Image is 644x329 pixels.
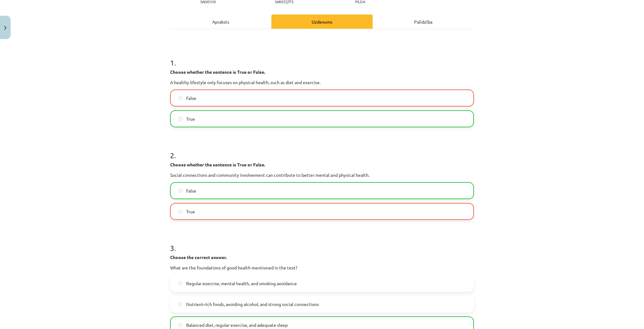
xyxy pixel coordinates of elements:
span: True [186,208,195,215]
input: False [178,189,182,193]
p: A healthy lifestyle only focuses on physical health, such as diet and exercise. [170,79,474,86]
h1: 1 . [170,47,474,67]
span: Nutrient-rich foods, avoiding alcohol, and strong social connections [186,301,319,308]
p: Social connections and community involvement can contribute to better mental and physical health. [170,172,474,178]
strong: Choose whether the sentence is True or False. [170,162,265,167]
p: What are the foundations of good health mentioned in the text? [170,264,474,271]
div: Uzdevums [271,14,373,29]
input: Regular exercise, mental health, and smoking avoidance [178,281,182,286]
input: Nutrient-rich foods, avoiding alcohol, and strong social connections [178,302,182,306]
span: False [186,188,196,194]
input: Balanced diet, regular exercise, and adequate sleep [178,323,182,327]
input: True [178,210,182,214]
h1: 2 . [170,140,474,159]
span: Regular exercise, mental health, and smoking avoidance [186,280,297,287]
div: Apraksts [170,14,271,29]
h1: 3 . [170,233,474,252]
div: Palīdzība [373,14,474,29]
span: True [186,116,195,122]
input: True [178,117,182,121]
img: icon-close-lesson-0947bae3869378f0d4975bcd49f059093ad1ed9edebbc8119c70593378902aed.svg [4,26,7,30]
strong: Choose the correct answer. [170,254,227,260]
span: Balanced diet, regular exercise, and adequate sleep [186,322,288,328]
input: False [178,96,182,100]
strong: Choose whether the sentence is True or False. [170,69,265,75]
span: False [186,95,196,101]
